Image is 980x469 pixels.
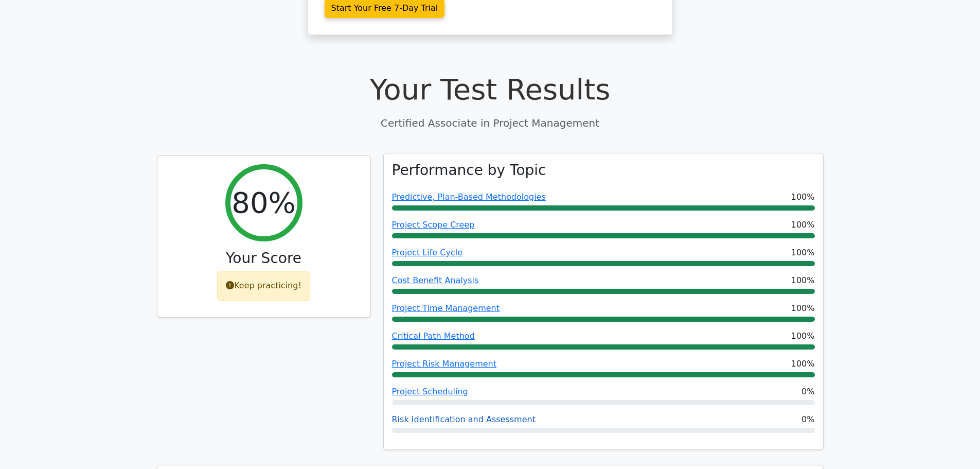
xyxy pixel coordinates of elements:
[392,359,496,369] a: Project Risk Management
[791,247,815,259] span: 100%
[791,274,815,287] span: 100%
[392,220,475,230] a: Project Scope Creep
[791,191,815,203] span: 100%
[231,185,295,220] h2: 80%
[392,162,546,179] h3: Performance by Topic
[791,330,815,342] span: 100%
[791,219,815,231] span: 100%
[801,386,814,398] span: 0%
[166,250,362,267] h3: Your Score
[392,248,462,257] a: Project Life Cycle
[801,413,814,426] span: 0%
[392,192,546,202] a: Predictive, Plan-Based Methodologies
[217,271,310,301] div: Keep practicing!
[157,115,824,131] p: Certified Associate in Project Management
[392,331,475,341] a: Critical Path Method
[392,303,500,313] a: Project Time Management
[791,358,815,370] span: 100%
[392,414,536,424] a: Risk Identification and Assessment
[392,387,468,396] a: Project Scheduling
[157,72,824,107] h1: Your Test Results
[791,302,815,315] span: 100%
[392,275,479,285] a: Cost Benefit Analysis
